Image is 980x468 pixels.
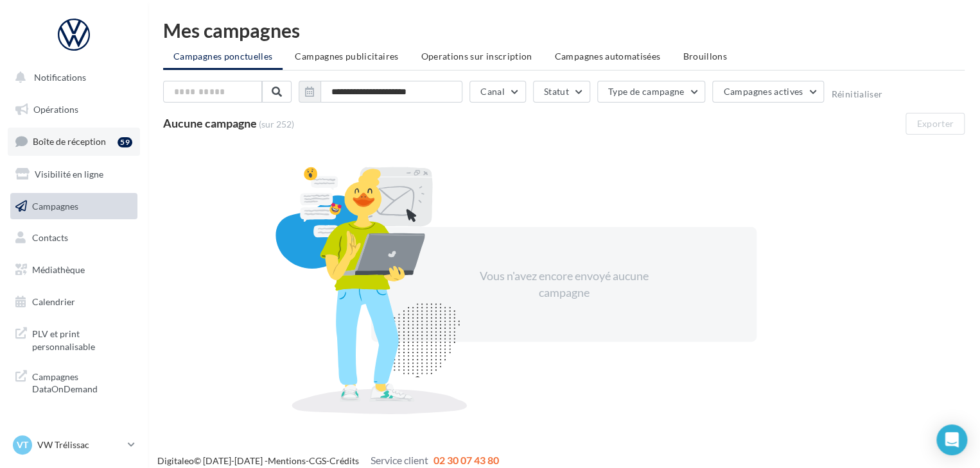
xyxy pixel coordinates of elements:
button: Campagnes actives [712,81,824,103]
a: PLV et print personnalisable [8,320,140,358]
span: Brouillons [683,51,727,62]
a: Campagnes [8,193,140,220]
span: Campagnes publicitaires [295,51,398,62]
span: Campagnes DataOnDemand [32,368,132,396]
span: Aucune campagne [163,116,257,130]
span: Service client [371,454,428,466]
span: (sur 252) [259,118,294,131]
span: Opérations [33,104,78,115]
a: Médiathèque [8,256,140,283]
div: 59 [118,137,132,147]
button: Exporter [906,113,965,135]
a: Boîte de réception59 [8,128,140,155]
span: Campagnes [32,200,78,211]
span: PLV et print personnalisable [32,325,132,353]
button: Statut [533,81,590,103]
span: Calendrier [32,296,75,307]
div: Open Intercom Messenger [936,424,967,455]
p: VW Trélissac [37,439,123,451]
span: 02 30 07 43 80 [433,454,499,466]
button: Type de campagne [597,81,706,103]
a: Crédits [329,455,359,466]
button: Réinitialiser [831,89,882,99]
span: VT [17,439,28,451]
a: CGS [309,455,326,466]
a: Visibilité en ligne [8,161,140,188]
span: © [DATE]-[DATE] - - - [157,455,499,466]
a: Digitaleo [157,455,194,466]
span: Operations sur inscription [421,51,532,62]
a: Opérations [8,96,140,123]
a: Mentions [268,455,306,466]
a: Campagnes DataOnDemand [8,363,140,401]
button: Canal [469,81,526,103]
a: Calendrier [8,288,140,315]
span: Notifications [34,72,86,83]
span: Visibilité en ligne [35,169,103,180]
a: Contacts [8,224,140,251]
span: Campagnes actives [723,86,803,97]
div: Mes campagnes [163,21,965,40]
span: Campagnes automatisées [555,51,661,62]
span: Boîte de réception [33,136,106,147]
span: Contacts [32,232,68,243]
span: Médiathèque [32,264,85,275]
a: VT VW Trélissac [10,433,137,457]
div: Vous n'avez encore envoyé aucune campagne [453,268,674,301]
button: Notifications [8,64,135,91]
